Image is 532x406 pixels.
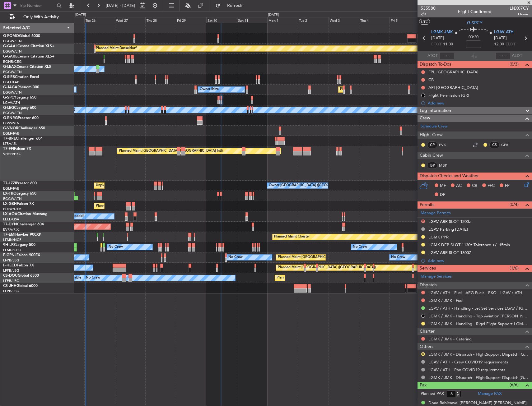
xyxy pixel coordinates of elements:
[421,210,451,216] a: Manage Permits
[3,44,54,48] a: G-GAALCessna Citation XLS+
[3,106,36,110] a: G-LEGCLegacy 600
[421,391,444,397] label: Planned PAX
[420,131,443,139] span: Flight Crew
[512,53,522,59] span: ALDT
[3,274,39,278] a: CS-DOUGlobal 6500
[3,137,16,141] span: T7-BRE
[3,243,16,247] span: 9H-LPZ
[3,85,39,89] a: G-JAGAPhenom 300
[428,100,529,106] div: Add new
[510,201,519,208] span: (0/4)
[3,258,19,263] a: LFPB/LBG
[431,29,453,35] span: LGMK JMK
[510,265,519,271] span: (1/6)
[428,375,529,380] a: LGMK / JMK - Dispatch - FlightSupport Dispatch [GEOGRAPHIC_DATA]
[431,35,444,41] span: [DATE]
[489,141,500,148] div: CS
[3,55,17,58] span: G-GARE
[420,265,436,272] span: Services
[420,282,437,289] span: Dispatch
[3,248,21,252] a: LFMD/CEQ
[3,217,19,222] a: LELL/QSA
[3,100,20,105] a: LGAV/ATH
[431,41,441,48] span: ETOT
[3,85,17,89] span: G-JAGA
[3,137,43,141] a: T7-BREChallenger 604
[3,279,19,283] a: LFPB/LBG
[96,201,165,211] div: Planned Maint Nice ([GEOGRAPHIC_DATA])
[494,29,514,35] span: LGAV ATH
[3,264,17,267] span: F-HECD
[440,192,446,198] span: DP
[3,212,48,216] a: LX-AOACitation Mustang
[3,289,19,293] a: LFPB/LBG
[421,123,448,130] a: Schedule Crew
[3,182,16,185] span: T7-LZZI
[353,242,367,252] div: No Crew
[3,75,15,79] span: G-SIRS
[3,39,22,44] a: EGGW/LTN
[115,17,145,23] div: Wed 27
[420,382,427,389] span: Pax
[420,115,430,122] span: Crew
[19,1,55,10] input: Trip Number
[428,290,522,295] a: LGAV / ATH - Fuel - AEG Fuels - EKO - LGAV / ATH
[494,41,504,48] span: 12:00
[3,152,21,156] a: VHHH/HKG
[427,162,437,169] div: ISP
[3,147,14,151] span: T7-FFI
[428,242,510,247] div: LGMK DEP SLOT 1130z Tolerance +/- 15min
[3,202,17,206] span: LX-GBH
[86,273,100,283] div: No Crew
[469,34,478,40] span: 00:30
[3,55,54,58] a: G-GARECessna Citation XLS+
[3,238,21,242] a: LFMN/NCE
[268,12,279,18] div: [DATE]
[3,227,19,232] a: EVRA/RIX
[3,65,16,69] span: G-LEAX
[3,131,19,136] a: EGLF/FAB
[3,253,16,257] span: F-GPNJ
[75,12,86,18] div: [DATE]
[428,85,478,90] div: API [GEOGRAPHIC_DATA]
[3,59,22,64] a: EGNR/CEG
[428,93,469,98] div: Flight Permission (GR)
[3,80,19,85] a: EGLF/FAB
[176,17,206,23] div: Fri 29
[456,183,462,189] span: AC
[428,298,463,303] a: LGMK / JMK - Fuel
[443,41,453,48] span: 11:30
[420,152,443,159] span: Cabin Crew
[428,227,468,232] div: LGAV Parking [DATE]
[3,223,17,226] span: T7-DYN
[420,61,451,68] span: Dispatch To-Dos
[420,173,479,180] span: Dispatch Checks and Weather
[3,192,16,196] span: LX-TRO
[96,181,198,190] div: Unplanned Maint [GEOGRAPHIC_DATA] ([GEOGRAPHIC_DATA])
[237,17,267,23] div: Sun 31
[510,5,529,12] span: LNX07CY
[3,233,41,237] a: T7-EMIHawker 900XP
[428,306,529,311] a: LGAV / ATH - Handling - Jet Set Services LGAV / [GEOGRAPHIC_DATA]
[510,61,519,67] span: (0/3)
[3,233,15,237] span: T7-EMI
[439,163,453,168] a: MBP
[3,223,44,226] a: T7-DYNChallenger 604
[419,19,430,25] button: UTC
[510,381,519,388] span: (6/6)
[428,321,529,326] a: LGMK / JMK - Handling - Rigel Flight Support LGMK/JMK
[478,391,502,397] a: Manage PAX
[472,183,477,189] span: CR
[145,17,176,23] div: Thu 28
[3,127,18,130] span: G-VNOR
[200,85,219,94] div: Owner Ibiza
[420,201,434,209] span: Permits
[3,127,45,130] a: G-VNORChallenger 650
[3,253,40,257] a: F-GPNJFalcon 900EX
[420,343,433,350] span: Others
[488,183,495,189] span: FFC
[3,192,36,196] a: LX-TROLegacy 650
[3,268,19,273] a: LFPB/LBG
[421,219,425,223] button: D
[3,121,20,126] a: EGSS/STN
